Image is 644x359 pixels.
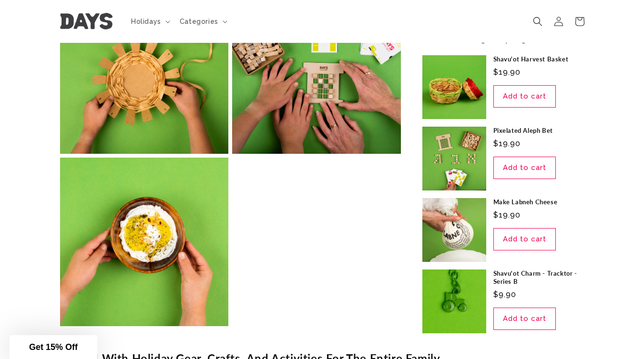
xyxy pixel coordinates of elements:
span: Holidays [131,17,161,26]
a: Pixelated Aleph Bet [493,127,582,135]
a: Make Labneh Cheese [493,198,582,206]
div: Get 15% Off [10,335,97,359]
span: Get 15% Off [29,342,78,352]
span: Categories [180,17,218,26]
img: Days United [60,13,112,30]
button: Add to cart [493,85,556,108]
a: Shavu'ot Charm - Tracktor - Series B [493,269,582,286]
button: Add to cart [493,308,556,330]
summary: Search [527,11,548,32]
button: Add to cart [493,157,556,179]
button: Add to cart [493,228,556,250]
summary: Categories [174,11,231,31]
summary: Holidays [125,11,174,31]
aside: Complementary products [420,33,584,336]
a: Shavu'ot Harvest Basket [493,55,582,63]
